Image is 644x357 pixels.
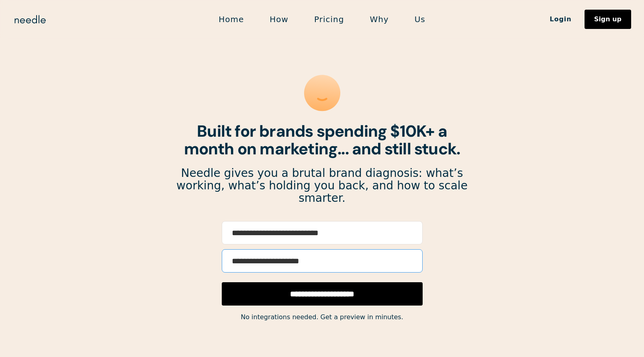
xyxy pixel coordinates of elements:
[301,11,357,28] a: Pricing
[176,312,468,323] div: No integrations needed. Get a preview in minutes.
[206,11,257,28] a: Home
[184,121,460,159] strong: Built for brands spending $10K+ a month on marketing... and still stuck.
[594,16,622,23] div: Sign up
[222,221,423,306] form: Email Form
[357,11,401,28] a: Why
[537,12,585,26] a: Login
[257,11,301,28] a: How
[402,11,438,28] a: Us
[176,167,468,204] p: Needle gives you a brutal brand diagnosis: what’s working, what’s holding you back, and how to sc...
[585,10,631,29] a: Sign up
